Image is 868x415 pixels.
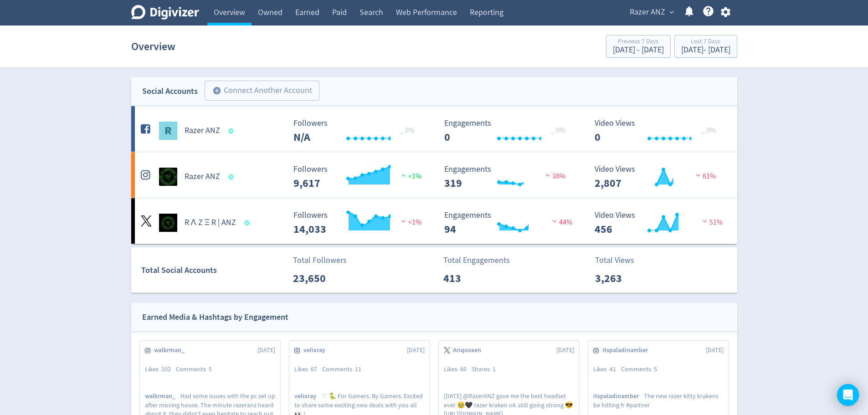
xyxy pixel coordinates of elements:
[444,365,472,374] div: Likes
[693,172,703,179] img: negative-performance.svg
[399,172,408,179] img: positive-performance.svg
[400,126,415,135] span: _ 0%
[293,254,347,266] p: Total Followers
[131,152,737,198] a: Razer ANZ undefinedRazer ANZ Followers --- Followers 9,617 <1% Engagements 319 Engagements 319 38...
[693,172,716,181] span: 61%
[674,35,737,58] button: Last 7 Days[DATE]- [DATE]
[593,392,644,400] span: itspaladinamber
[453,346,486,355] span: Ariquxeen
[399,172,421,181] span: <1%
[293,270,345,287] p: 23,650
[355,365,361,373] span: 11
[154,346,190,355] span: walkrman_
[131,32,175,61] h1: Overview
[145,365,176,374] div: Likes
[228,174,236,179] span: Data last synced: 27 Aug 2025, 7:02pm (AEST)
[322,365,366,374] div: Comments
[543,172,565,181] span: 38%
[550,218,572,227] span: 44%
[228,128,236,133] span: Data last synced: 27 Aug 2025, 6:01pm (AEST)
[198,82,319,101] a: Connect Another Account
[602,346,653,355] span: itspaladinamber
[185,171,220,182] h5: Razer ANZ
[311,365,317,373] span: 67
[289,119,426,143] svg: Followers ---
[595,254,647,266] p: Total Views
[142,311,288,324] div: Earned Media & Hashtags by Engagement
[590,211,727,235] svg: Video Views 456
[245,220,252,225] span: Data last synced: 27 Aug 2025, 8:01pm (AEST)
[837,384,859,406] div: Open Intercom Messenger
[627,5,676,20] button: Razer ANZ
[668,8,676,16] span: expand_more
[185,217,236,228] h5: R Λ Z Ξ R | ANZ
[407,346,425,355] span: [DATE]
[590,119,727,143] svg: Video Views 0
[593,365,621,374] div: Likes
[595,270,647,287] p: 3,263
[294,392,321,400] span: velixray
[440,165,576,189] svg: Engagements 319
[440,211,576,235] svg: Engagements 94
[590,165,727,189] svg: Video Views 2,807
[209,365,212,373] span: 5
[681,46,730,54] div: [DATE] - [DATE]
[610,365,616,373] span: 41
[161,365,171,373] span: 202
[700,218,709,225] img: negative-performance.svg
[440,119,576,143] svg: Engagements 0
[141,264,287,277] div: Total Social Accounts
[472,365,501,374] div: Shares
[621,365,662,374] div: Comments
[145,392,180,400] span: walkrman_
[176,365,217,374] div: Comments
[613,38,664,46] div: Previous 7 Days
[443,270,496,287] p: 413
[700,218,723,227] span: 51%
[701,126,716,135] span: _ 0%
[399,218,421,227] span: <1%
[142,85,198,98] div: Social Accounts
[606,35,671,58] button: Previous 7 Days[DATE] - [DATE]
[289,165,426,189] svg: Followers ---
[543,172,552,179] img: negative-performance.svg
[556,346,574,355] span: [DATE]
[212,86,221,95] span: add_circle
[551,126,565,135] span: _ 0%
[613,46,664,54] div: [DATE] - [DATE]
[550,218,559,225] img: negative-performance.svg
[681,38,730,46] div: Last 7 Days
[493,365,496,373] span: 1
[205,81,319,101] button: Connect Another Account
[185,125,220,136] h5: Razer ANZ
[289,211,426,235] svg: Followers ---
[159,214,177,232] img: R Λ Z Ξ R | ANZ undefined
[706,346,724,355] span: [DATE]
[460,365,467,373] span: 60
[399,218,408,225] img: negative-performance.svg
[131,106,737,152] a: Razer ANZ undefinedRazer ANZ Followers --- _ 0% Followers N/A Engagements 0 Engagements 0 _ 0% Vi...
[303,346,330,355] span: velixray
[159,122,177,140] img: Razer ANZ undefined
[654,365,657,373] span: 5
[159,168,177,186] img: Razer ANZ undefined
[294,365,322,374] div: Likes
[131,198,737,244] a: R Λ Z Ξ R | ANZ undefinedR Λ Z Ξ R | ANZ Followers --- Followers 14,033 <1% Engagements 94 Engage...
[630,5,665,20] span: Razer ANZ
[257,346,275,355] span: [DATE]
[443,254,510,266] p: Total Engagements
